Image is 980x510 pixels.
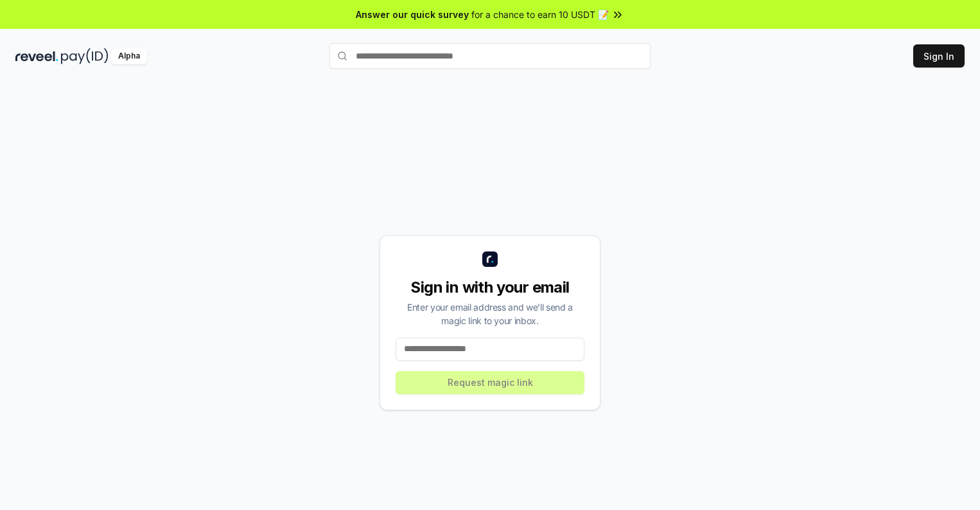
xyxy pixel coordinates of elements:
[15,48,58,64] img: reveel_dark
[913,44,965,68] button: Sign In
[61,48,109,64] img: pay_id
[471,8,609,21] span: for a chance to earn 10 USDT 📝
[396,277,584,298] div: Sign in with your email
[396,300,584,327] div: Enter your email address and we’ll send a magic link to your inbox.
[482,251,498,267] img: logo_small
[111,48,147,64] div: Alpha
[356,8,469,21] span: Answer our quick survey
